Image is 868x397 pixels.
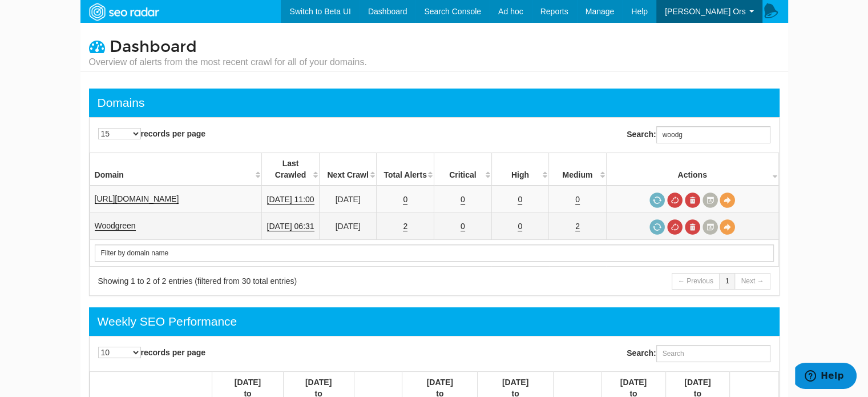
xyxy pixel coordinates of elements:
[424,7,481,16] span: Search Console
[498,7,523,16] span: Ad hoc
[606,153,778,186] th: Actions: activate to sort column ascending
[518,195,522,204] a: 0
[319,213,377,240] td: [DATE]
[667,193,683,208] a: Cancel in-progress audit
[319,153,377,186] th: Next Crawl: activate to sort column descending
[667,219,683,235] a: Cancel in-progress audit
[461,222,465,231] a: 0
[734,273,770,290] a: Next →
[95,244,774,262] input: Search
[685,219,700,235] a: Delete most recent audit
[627,126,770,143] label: Search:
[267,222,314,231] a: [DATE] 06:31
[403,195,407,204] a: 0
[656,126,770,143] input: Search:
[98,313,237,330] div: Weekly SEO Performance
[586,7,615,16] span: Manage
[491,153,549,186] th: High: activate to sort column descending
[795,363,857,391] iframe: Opens a widget where you can find more information
[95,194,179,204] a: [URL][DOMAIN_NAME]
[575,195,580,204] a: 0
[631,7,648,16] span: Help
[377,153,434,186] th: Total Alerts: activate to sort column descending
[575,222,580,231] a: 2
[89,56,367,69] small: Overview of alerts from the most recent crawl for all of your domains.
[703,193,718,208] a: Crawl History
[461,195,465,204] a: 0
[627,345,770,362] label: Search:
[262,153,320,186] th: Last Crawled: activate to sort column descending
[540,7,568,16] span: Reports
[90,153,262,186] th: Domain: activate to sort column ascending
[656,345,770,362] input: Search:
[84,2,163,22] img: SEORadar
[98,128,141,139] select: records per page
[98,347,206,358] label: records per page
[98,275,420,287] div: Showing 1 to 2 of 2 entries (filtered from 30 total entries)
[685,193,700,208] a: Delete most recent audit
[720,193,735,208] a: View Domain Overview
[98,128,206,139] label: records per page
[672,273,720,290] a: ← Previous
[110,37,197,57] span: Dashboard
[518,222,522,231] a: 0
[319,186,377,213] td: [DATE]
[549,153,607,186] th: Medium: activate to sort column descending
[665,7,746,16] span: [PERSON_NAME] Ors
[649,193,665,208] a: Request a crawl
[719,273,736,290] a: 1
[98,94,145,111] div: Domains
[95,221,136,231] a: Woodgreen
[98,347,141,358] select: records per page
[267,195,314,204] a: [DATE] 11:00
[403,222,407,231] a: 2
[89,38,105,54] i: 
[720,219,735,235] a: View Domain Overview
[434,153,491,186] th: Critical: activate to sort column descending
[649,219,665,235] a: Request a crawl
[703,219,718,235] a: Crawl History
